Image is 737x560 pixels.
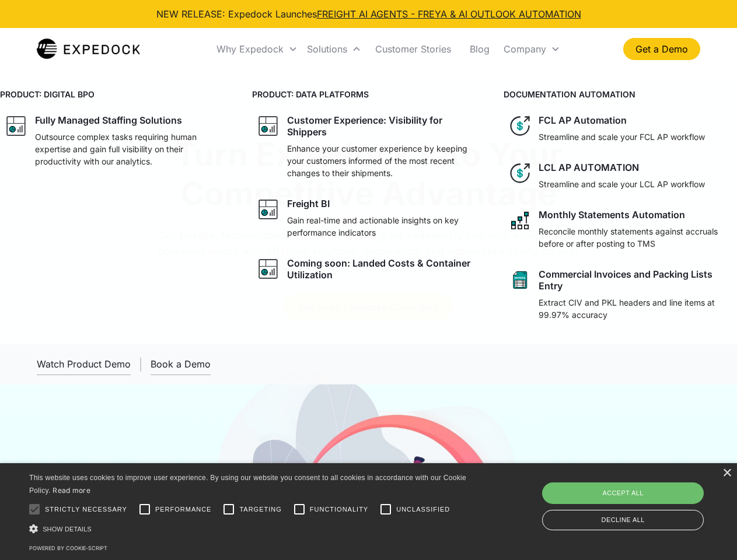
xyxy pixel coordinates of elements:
[53,486,90,495] a: Read more
[539,114,627,126] div: FCL AP Automation
[216,43,284,55] div: Why Expedock
[252,253,485,285] a: graph iconComing soon: Landed Costs & Container Utilization
[539,178,705,190] p: Streamline and scale your LCL AP workflow
[45,505,127,514] span: Strictly necessary
[287,214,481,239] p: Gain real-time and actionable insights on key performance indicators
[287,257,481,281] div: Coming soon: Landed Costs & Container Utilization
[539,268,732,292] div: Commercial Invoices and Packing Lists Entry
[504,110,737,148] a: dollar iconFCL AP AutomationStreamline and scale your FCL AP workflow
[151,358,211,370] div: Book a Demo
[543,434,737,560] iframe: Chat Widget
[539,209,685,220] div: Monthly Statements Automation
[252,88,485,100] h4: PRODUCT: DATA PLATFORMS
[504,43,546,55] div: Company
[508,114,532,138] img: dollar icon
[310,505,368,514] span: Functionality
[302,29,366,69] div: Solutions
[499,29,565,69] div: Company
[539,296,732,321] p: Extract CIV and PKL headers and line items at 99.97% accuracy
[396,505,450,514] span: Unclassified
[37,37,140,61] img: Expedock Logo
[257,198,280,221] img: graph icon
[504,264,737,325] a: sheet iconCommercial Invoices and Packing Lists EntryExtract CIV and PKL headers and line items a...
[504,204,737,254] a: network like iconMonthly Statements AutomationReconcile monthly statements against accruals befor...
[287,142,481,179] p: Enhance your customer experience by keeping your customers informed of the most recent changes to...
[252,110,485,184] a: graph iconCustomer Experience: Visibility for ShippersEnhance your customer experience by keeping...
[35,131,229,167] p: Outsource complex tasks requiring human expertise and gain full visibility on their productivity ...
[156,7,581,21] div: NEW RELEASE: Expedock Launches
[155,505,212,514] span: Performance
[504,157,737,195] a: dollar iconLCL AP AUTOMATIONStreamline and scale your LCL AP workflow
[29,523,470,535] div: Show details
[504,88,737,100] h4: DOCUMENTATION AUTOMATION
[43,526,92,533] span: Show details
[366,29,460,69] a: Customer Stories
[252,193,485,243] a: graph iconFreight BIGain real-time and actionable insights on key performance indicators
[5,114,28,138] img: graph icon
[239,505,281,514] span: Targeting
[539,131,705,143] p: Streamline and scale your FCL AP workflow
[257,114,280,138] img: graph icon
[35,114,182,126] div: Fully Managed Staffing Solutions
[287,114,481,138] div: Customer Experience: Visibility for Shippers
[508,162,532,185] img: dollar icon
[29,474,466,495] span: This website uses cookies to improve user experience. By using our website you consent to all coo...
[539,162,639,173] div: LCL AP AUTOMATION
[37,358,131,370] div: Watch Product Demo
[508,209,532,232] img: network like icon
[37,353,131,375] a: open lightbox
[287,198,330,209] div: Freight BI
[317,8,581,20] a: FREIGHT AI AGENTS - FREYA & AI OUTLOOK AUTOMATION
[29,545,107,551] a: Powered by cookie-script
[37,37,140,61] a: home
[508,268,532,292] img: sheet icon
[151,353,211,375] a: Book a Demo
[257,257,280,281] img: graph icon
[460,29,499,69] a: Blog
[539,225,732,250] p: Reconcile monthly statements against accruals before or after posting to TMS
[307,43,347,55] div: Solutions
[623,38,700,60] a: Get a Demo
[212,29,302,69] div: Why Expedock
